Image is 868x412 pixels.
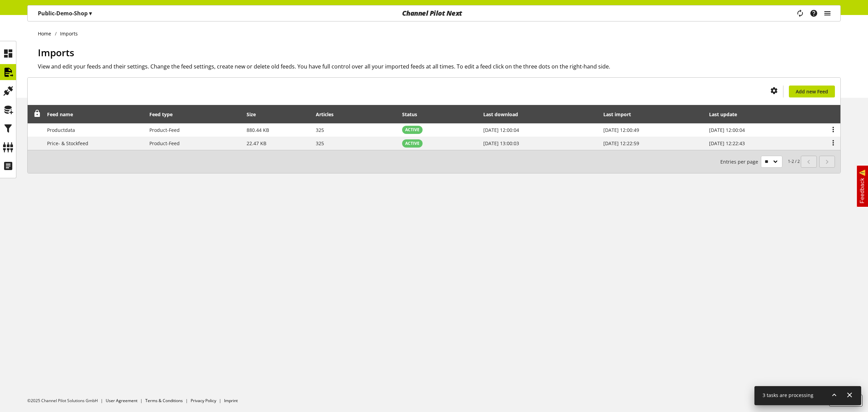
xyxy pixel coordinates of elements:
span: Imports [38,46,74,59]
span: Entries per page [720,158,761,165]
div: Size [247,111,263,118]
h2: View and edit your feeds and their settings. Change the feed settings, create new or delete old f... [38,62,841,71]
div: Feed name [47,111,80,118]
a: Home [38,30,55,37]
span: ACTIVE [405,127,420,133]
a: Add new Feed [789,86,835,97]
li: ©2025 Channel Pilot Solutions GmbH [27,398,106,404]
nav: main navigation [27,5,841,21]
div: Unlock to reorder rows [31,110,41,119]
span: [DATE] 13:00:03 [483,140,519,147]
div: Articles [316,111,340,118]
span: Unlock to reorder rows [34,110,41,117]
a: Terms & Conditions [145,398,183,403]
span: [DATE] 12:22:59 [603,140,639,147]
span: 325 [316,140,324,147]
span: 880.44 KB [247,127,269,133]
span: 22.47 KB [247,140,266,147]
a: Privacy Policy [191,398,216,403]
span: ▾ [89,10,92,17]
span: 3 tasks are processing [763,392,813,398]
span: Price- & Stockfeed [47,140,88,147]
span: ACTIVE [405,140,420,147]
div: Last import [603,111,638,118]
div: Last download [483,111,525,118]
div: Last update [709,111,744,118]
span: [DATE] 12:00:04 [709,127,745,133]
p: Public-Demo-Shop [38,9,92,17]
span: [DATE] 12:00:49 [603,127,639,133]
span: Add new Feed [796,88,828,95]
span: Product-Feed [149,127,180,133]
a: User Agreement [106,398,137,403]
span: Productdata [47,127,75,133]
div: Status [402,111,424,118]
small: 1-2 / 2 [720,156,800,168]
span: [DATE] 12:00:04 [483,127,519,133]
a: Imprint [224,398,238,403]
a: Feedback ⚠️ [856,165,868,208]
div: Feed type [149,111,179,118]
span: [DATE] 12:22:43 [709,140,745,147]
span: 325 [316,127,324,133]
span: Product-Feed [149,140,180,147]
